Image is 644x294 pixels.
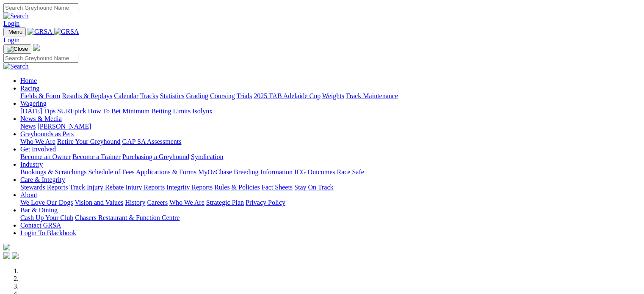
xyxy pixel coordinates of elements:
a: Statistics [160,92,185,99]
div: Wagering [20,107,634,115]
span: Menu [8,29,22,35]
a: Stay On Track [294,184,333,191]
a: Bookings & Scratchings [20,168,86,176]
div: Industry [20,168,634,176]
img: facebook.svg [3,252,10,259]
div: About [20,199,634,206]
img: GRSA [28,28,53,36]
input: Search [3,3,78,12]
a: Get Involved [20,146,56,153]
div: Care & Integrity [20,184,634,191]
a: Chasers Restaurant & Function Centre [75,214,180,221]
a: Schedule of Fees [88,168,134,176]
a: Retire Your Greyhound [57,138,121,145]
button: Toggle navigation [3,27,26,36]
div: Get Involved [20,153,634,161]
a: We Love Our Dogs [20,199,73,206]
a: Race Safe [337,168,364,176]
img: logo-grsa-white.png [33,44,40,51]
a: Purchasing a Greyhound [122,153,189,160]
button: Toggle navigation [3,44,31,54]
a: Bar & Dining [20,206,58,214]
a: Care & Integrity [20,176,65,183]
a: Weights [322,92,344,99]
a: Industry [20,161,43,168]
a: GAP SA Assessments [122,138,182,145]
a: Who We Are [20,138,55,145]
a: Calendar [114,92,138,99]
a: Strategic Plan [206,199,244,206]
a: Coursing [210,92,235,99]
a: Become an Owner [20,153,71,160]
a: Greyhounds as Pets [20,130,74,137]
img: Close [7,46,28,52]
a: Login [3,36,19,44]
a: Injury Reports [125,184,165,191]
a: 2025 TAB Adelaide Cup [254,92,321,99]
a: Login To Blackbook [20,229,76,236]
div: Bar & Dining [20,214,634,222]
a: Racing [20,85,39,92]
a: Privacy Policy [246,199,285,206]
a: News & Media [20,115,62,122]
a: Rules & Policies [214,184,260,191]
a: Vision and Values [75,199,123,206]
a: Tracks [140,92,158,99]
a: ICG Outcomes [294,168,335,176]
a: Who We Are [169,199,205,206]
a: History [125,199,145,206]
a: Home [20,77,37,84]
a: Grading [186,92,208,99]
a: Cash Up Your Club [20,214,73,221]
a: SUREpick [57,107,86,115]
a: Results & Replays [62,92,112,99]
a: Login [3,20,19,27]
a: Minimum Betting Limits [122,107,191,115]
a: Careers [147,199,168,206]
a: About [20,191,37,198]
a: Fields & Form [20,92,60,99]
a: MyOzChase [198,168,232,176]
a: News [20,123,36,130]
a: How To Bet [88,107,121,115]
img: logo-grsa-white.png [3,244,10,250]
a: Stewards Reports [20,184,68,191]
a: [PERSON_NAME] [37,123,91,130]
a: Integrity Reports [166,184,213,191]
a: [DATE] Tips [20,107,55,115]
div: Greyhounds as Pets [20,138,634,146]
a: Isolynx [192,107,213,115]
img: twitter.svg [12,252,19,259]
a: Applications & Forms [136,168,196,176]
img: Search [3,12,29,20]
a: Become a Trainer [72,153,121,160]
div: News & Media [20,123,634,130]
a: Wagering [20,100,47,107]
a: Syndication [191,153,223,160]
img: GRSA [54,28,79,36]
a: Breeding Information [234,168,293,176]
a: Trials [236,92,252,99]
a: Track Maintenance [346,92,398,99]
div: Racing [20,92,634,100]
a: Contact GRSA [20,222,61,229]
a: Track Injury Rebate [69,184,124,191]
a: Fact Sheets [262,184,293,191]
input: Search [3,54,78,63]
img: Search [3,63,29,70]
